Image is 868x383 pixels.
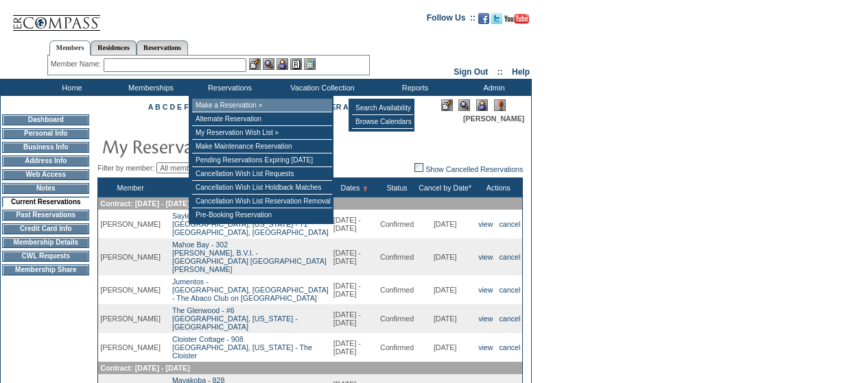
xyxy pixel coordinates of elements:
a: Show Cancelled Reservations [414,165,523,173]
td: Reports [374,79,453,96]
td: Reservations [189,79,268,96]
span: [PERSON_NAME] [463,114,524,123]
td: Past Reservations [2,210,89,221]
td: [DATE] [416,304,474,333]
a: Mahoe Bay - 302[PERSON_NAME], B.V.I. - [GEOGRAPHIC_DATA] [GEOGRAPHIC_DATA][PERSON_NAME] [172,240,327,273]
img: Ascending [360,186,368,191]
td: [DATE] - [DATE] [331,238,378,275]
img: Edit Mode [441,99,453,111]
a: view [478,343,493,351]
td: My Reservation Wish List » [192,126,332,140]
td: [DATE] [416,210,474,238]
img: Subscribe to our YouTube Channel [504,14,529,24]
td: Search Availability [352,101,413,115]
img: Follow us on Twitter [491,13,502,24]
th: Actions [474,178,523,198]
img: b_edit.gif [249,58,261,70]
a: Help [512,67,530,77]
td: Membership Details [2,237,89,248]
td: Confirmed [378,238,416,275]
img: Reservations [290,58,302,70]
td: Pending Reservations Expiring [DATE] [192,153,332,167]
span: Contract: [DATE] - [DATE] [100,199,189,208]
img: b_calculator.gif [304,58,316,70]
td: [DATE] [416,238,474,275]
td: Address Info [2,156,89,166]
a: view [478,314,493,323]
a: B [155,103,161,111]
a: Reservations [137,40,188,55]
span: Filter by member: [97,164,154,172]
td: [DATE] [416,333,474,362]
img: Log Concern/Member Elevation [494,99,506,111]
td: Confirmed [378,304,416,333]
a: cancel [500,220,521,228]
td: [PERSON_NAME] [98,333,163,362]
td: Membership Share [2,264,89,275]
a: view [478,220,493,228]
td: Browse Calendars [352,115,413,129]
td: Make Maintenance Reservation [192,140,332,153]
a: E [177,103,182,111]
a: A [148,103,153,111]
td: Vacation Collection [268,79,374,96]
td: Pre-Booking Reservation [192,208,332,221]
a: Dates [340,184,360,192]
td: [PERSON_NAME] [98,275,163,304]
a: Member [117,184,144,192]
a: view [478,286,493,294]
td: [PERSON_NAME] [98,210,163,238]
td: [PERSON_NAME] [98,238,163,275]
td: Credit Card Info [2,223,89,234]
a: Jumentos -[GEOGRAPHIC_DATA], [GEOGRAPHIC_DATA] - The Abaco Club on [GEOGRAPHIC_DATA] [172,277,329,302]
img: chk_off.JPG [414,163,423,172]
a: Sayle 305 -[GEOGRAPHIC_DATA], [US_STATE] - 71 [GEOGRAPHIC_DATA], [GEOGRAPHIC_DATA] [172,212,329,236]
a: F [184,103,189,111]
td: Confirmed [378,210,416,238]
img: pgTtlMyReservations.gif [102,132,376,160]
td: CWL Requests [2,251,89,262]
img: Become our fan on Facebook [478,13,489,24]
td: [DATE] - [DATE] [331,210,378,238]
img: Impersonate [277,58,288,70]
a: D [169,103,175,111]
td: [DATE] [416,275,474,304]
td: Follow Us :: [427,12,476,28]
span: :: [497,67,503,77]
a: Cancel by Date* [419,184,471,192]
td: Memberships [110,79,189,96]
img: View [263,58,274,70]
a: Residences [91,40,137,55]
td: [DATE] - [DATE] [331,275,378,304]
td: Cancellation Wish List Holdback Matches [192,181,332,195]
img: Compass Home [12,3,101,32]
a: Cloister Cottage - 908[GEOGRAPHIC_DATA], [US_STATE] - The Cloister [172,335,312,360]
a: cancel [500,343,521,351]
span: Contract: [DATE] - [DATE] [100,364,189,372]
a: Follow us on Twitter [491,17,502,25]
a: cancel [500,286,521,294]
td: Notes [2,183,89,194]
a: C [163,103,168,111]
a: cancel [500,253,521,261]
td: [DATE] - [DATE] [331,304,378,333]
a: view [478,253,493,261]
td: Home [31,79,110,96]
td: [DATE] - [DATE] [331,333,378,362]
td: Confirmed [378,275,416,304]
td: Confirmed [378,333,416,362]
td: [PERSON_NAME] [98,304,163,333]
a: Members [49,40,91,55]
td: Business Info [2,142,89,153]
td: Personal Info [2,128,89,139]
td: Admin [453,79,532,96]
a: Sign Out [454,67,488,77]
td: Cancellation Wish List Reservation Removal [192,195,332,208]
div: Member Name: [51,58,104,70]
td: Cancellation Wish List Requests [192,167,332,181]
td: Dashboard [2,114,89,125]
td: Web Access [2,169,89,180]
td: Make a Reservation » [192,99,332,112]
td: Alternate Reservation [192,112,332,126]
img: Impersonate [476,99,488,111]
